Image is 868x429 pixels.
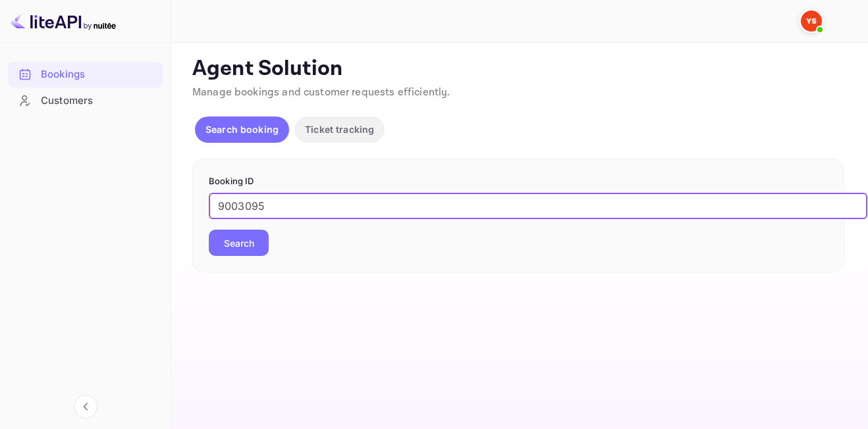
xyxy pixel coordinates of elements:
img: LiteAPI logo [11,11,116,32]
div: Customers [41,93,156,109]
div: Customers [8,88,163,114]
div: Bookings [8,62,163,88]
div: Bookings [41,67,156,82]
a: Customers [8,88,163,113]
img: Yandex Support [801,11,822,32]
p: Booking ID [209,175,828,188]
a: Bookings [8,62,163,86]
p: Agent Solution [192,56,844,82]
p: Search booking [205,122,279,136]
button: Search [209,230,269,256]
button: Collapse navigation [74,395,97,418]
p: Ticket tracking [305,122,374,136]
span: Manage bookings and customer requests efficiently. [192,86,450,99]
input: Enter Booking ID (e.g., 63782194) [209,193,867,219]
